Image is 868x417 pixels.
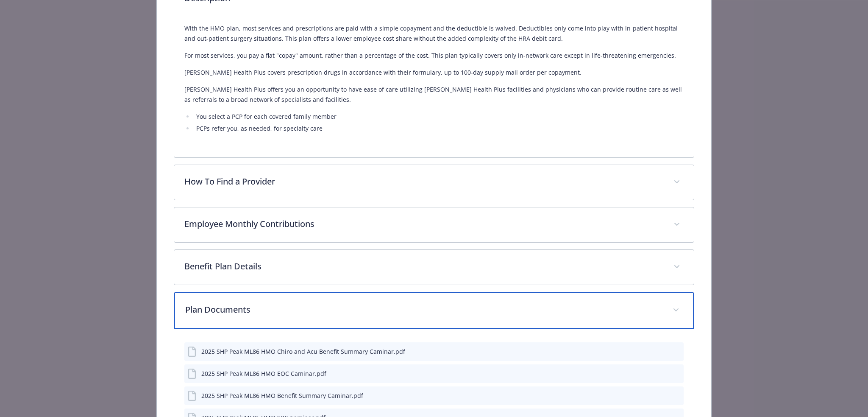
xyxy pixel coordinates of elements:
[201,347,405,356] div: 2025 SHP Peak ML86 HMO Chiro and Acu Benefit Summary Caminar.pdf
[184,175,664,188] p: How To Find a Provider
[174,250,694,285] div: Benefit Plan Details
[184,67,684,78] p: [PERSON_NAME] Health Plus covers prescription drugs in accordance with their formulary, up to 100...
[184,50,684,61] p: For most services, you pay a flat "copay" amount, rather than a percentage of the cost. This plan...
[184,84,684,105] p: [PERSON_NAME] Health Plus offers you an opportunity to have ease of care utilizing [PERSON_NAME] ...
[174,165,694,200] div: How To Find a Provider
[673,369,680,378] button: preview file
[659,391,666,400] button: download file
[174,292,694,329] div: Plan Documents
[201,391,363,400] div: 2025 SHP Peak ML86 HMO Benefit Summary Caminar.pdf
[659,347,666,356] button: download file
[174,17,694,157] div: Description
[659,369,666,378] button: download file
[184,218,664,230] p: Employee Monthly Contributions
[201,369,326,378] div: 2025 SHP Peak ML86 HMO EOC Caminar.pdf
[194,123,684,134] li: PCPs refer you, as needed, for specialty care
[174,207,694,242] div: Employee Monthly Contributions
[194,112,684,122] li: You select a PCP for each covered family member
[185,303,663,316] p: Plan Documents
[673,391,680,400] button: preview file
[184,260,664,273] p: Benefit Plan Details
[184,23,684,44] p: With the HMO plan, most services and prescriptions are paid with a simple copayment and the deduc...
[673,347,680,356] button: preview file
